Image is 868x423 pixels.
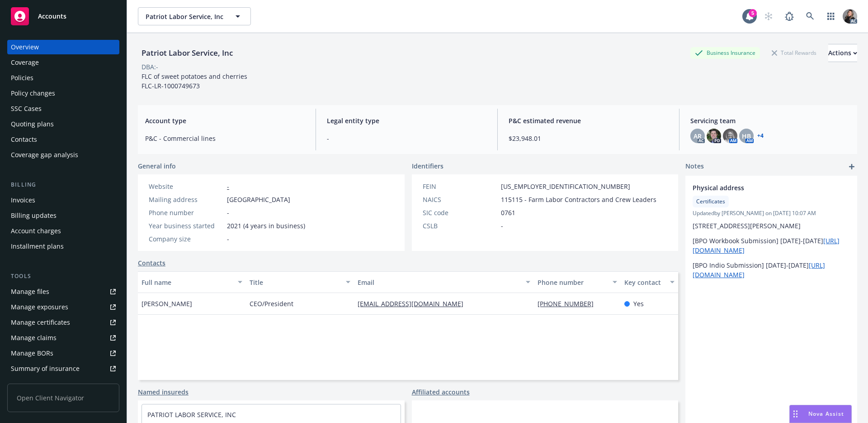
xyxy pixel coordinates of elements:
span: Account type [145,116,305,125]
div: DBA: - [142,62,158,72]
div: SSC Cases [11,101,42,116]
div: Physical addressCertificatesUpdatedby [PERSON_NAME] on [DATE] 10:07 AM[STREET_ADDRESS][PERSON_NAM... [685,176,857,287]
div: Tools [7,272,119,281]
div: Actions [828,44,857,62]
a: [PHONE_NUMBER] [538,299,601,308]
a: Invoices [7,193,119,207]
div: Quoting plans [11,117,54,131]
a: - [227,182,229,191]
div: Year business started [149,221,223,231]
p: [STREET_ADDRESS][PERSON_NAME] [693,221,850,231]
span: Legal entity type [327,116,486,125]
div: FEIN [423,182,497,191]
div: Phone number [149,208,223,217]
div: NAICS [423,195,497,204]
img: photo [843,9,857,24]
a: Manage certificates [7,315,119,330]
span: Physical address [693,183,826,192]
div: Policies [11,71,33,85]
span: Identifiers [412,161,443,171]
span: - [227,234,229,244]
div: Billing [7,180,119,189]
a: Manage exposures [7,300,119,314]
button: Email [354,271,534,293]
span: General info [138,161,176,171]
button: Phone number [534,271,620,293]
div: Manage files [11,284,49,299]
div: 5 [749,9,757,17]
span: Nova Assist [808,410,844,418]
div: Summary of insurance [11,361,80,376]
a: Named insureds [138,387,189,397]
div: Coverage gap analysis [11,148,78,162]
div: Email [358,278,520,287]
div: Mailing address [149,195,223,204]
a: Installment plans [7,239,119,254]
p: [BPO Workbook Submission] [DATE]-[DATE] [693,236,850,255]
a: Quoting plans [7,117,119,131]
div: Drag to move [790,405,801,423]
a: Policies [7,71,119,85]
a: Account charges [7,224,119,238]
div: Full name [142,278,232,287]
div: Installment plans [11,239,64,254]
a: [EMAIL_ADDRESS][DOMAIN_NAME] [358,299,471,308]
div: SIC code [423,208,497,217]
span: 2021 (4 years in business) [227,221,305,231]
a: Policy changes [7,86,119,101]
span: 0761 [501,208,515,217]
div: Policy changes [11,86,55,101]
div: Company size [149,234,223,244]
div: Key contact [624,278,665,287]
button: Nova Assist [789,405,852,423]
span: [PERSON_NAME] [142,299,192,308]
span: CEO/President [250,299,293,308]
p: [BPO Indio Submission] [DATE]-[DATE] [693,260,850,279]
span: Updated by [PERSON_NAME] on [DATE] 10:07 AM [693,209,850,217]
div: Business Insurance [690,47,760,58]
a: add [846,161,857,172]
div: CSLB [423,221,497,231]
a: Overview [7,40,119,54]
span: P&C estimated revenue [509,116,668,125]
span: [GEOGRAPHIC_DATA] [227,195,290,204]
span: Servicing team [690,116,850,125]
a: +4 [757,133,764,139]
span: - [327,134,486,143]
span: P&C - Commercial lines [145,134,305,143]
div: Manage exposures [11,300,68,314]
div: Invoices [11,193,35,207]
button: Patriot Labor Service, Inc [138,7,251,25]
img: photo [707,129,721,143]
a: Start snowing [759,7,778,25]
a: PATRIOT LABOR SERVICE, INC [147,410,236,419]
a: Accounts [7,4,119,29]
a: SSC Cases [7,101,119,116]
span: HB [742,131,751,141]
span: - [227,208,229,217]
a: Summary of insurance [7,361,119,376]
button: Title [246,271,354,293]
a: Affiliated accounts [412,387,470,397]
div: Overview [11,40,39,54]
span: Patriot Labor Service, Inc [146,12,224,21]
span: Yes [633,299,644,308]
img: photo [723,129,737,143]
div: Account charges [11,224,61,238]
a: Coverage [7,55,119,70]
span: Notes [685,161,704,172]
div: Patriot Labor Service, Inc [138,47,236,59]
a: Billing updates [7,208,119,223]
button: Actions [828,44,857,62]
a: Switch app [822,7,840,25]
span: - [501,221,503,231]
div: Phone number [538,278,607,287]
div: Manage certificates [11,315,70,330]
div: Total Rewards [767,47,821,58]
span: Open Client Navigator [7,384,119,412]
a: Manage files [7,284,119,299]
div: Website [149,182,223,191]
div: Title [250,278,340,287]
span: [US_EMPLOYER_IDENTIFICATION_NUMBER] [501,182,630,191]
